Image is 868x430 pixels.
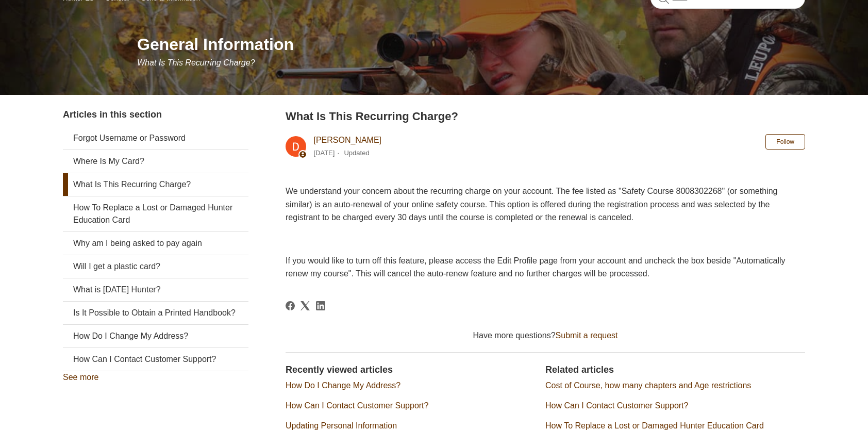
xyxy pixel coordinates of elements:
[286,363,535,377] h2: Recently viewed articles
[286,401,428,410] a: How Can I Contact Customer Support?
[301,301,310,310] a: X Corp
[313,136,381,144] a: [PERSON_NAME]
[286,256,785,278] span: If you would like to turn off this feature, please access the Edit Profile page from your account...
[63,196,248,231] a: How To Replace a Lost or Damaged Hunter Education Card
[286,421,397,430] a: Updating Personal Information
[316,301,325,310] svg: Share this page on LinkedIn
[316,301,325,310] a: LinkedIn
[344,149,369,157] li: Updated
[63,278,248,301] a: What is [DATE] Hunter?
[765,134,805,150] button: Follow Article
[545,363,805,377] h2: Related articles
[286,329,805,342] div: Have more questions?
[63,373,98,382] a: See more
[63,173,248,196] a: What Is This Recurring Charge?
[556,331,618,340] a: Submit a request
[137,58,255,67] span: What Is This Recurring Charge?
[286,381,400,390] a: How Do I Change My Address?
[301,301,310,310] svg: Share this page on X Corp
[313,149,335,157] time: 03/04/2024, 10:48
[137,32,805,57] h1: General Information
[545,401,688,410] a: How Can I Contact Customer Support?
[286,301,295,310] a: Facebook
[63,348,248,371] a: How Can I Contact Customer Support?
[286,187,777,222] span: We understand your concern about the recurring charge on your account. The fee listed as "Safety ...
[63,255,248,278] a: Will I get a plastic card?
[63,325,248,348] a: How Do I Change My Address?
[63,150,248,173] a: Where Is My Card?
[63,302,248,324] a: Is It Possible to Obtain a Printed Handbook?
[545,421,764,430] a: How To Replace a Lost or Damaged Hunter Education Card
[286,301,295,310] svg: Share this page on Facebook
[286,108,805,125] h2: What Is This Recurring Charge?
[63,232,248,255] a: Why am I being asked to pay again
[63,127,248,150] a: Forgot Username or Password
[545,381,751,390] a: Cost of Course, how many chapters and Age restrictions
[63,109,162,120] span: Articles in this section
